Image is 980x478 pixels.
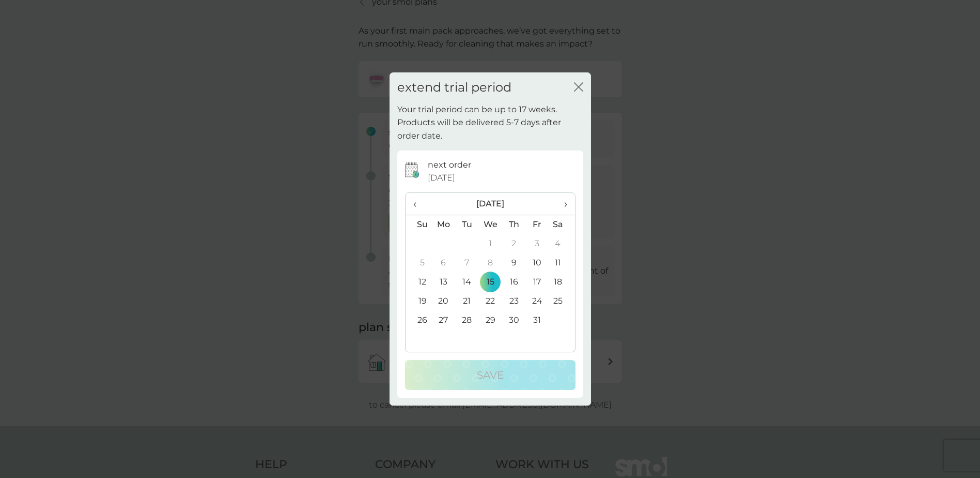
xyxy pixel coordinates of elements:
td: 8 [478,253,502,273]
td: 6 [432,253,456,273]
span: [DATE] [428,171,455,185]
td: 28 [455,311,478,330]
td: 4 [549,234,574,253]
td: 25 [549,292,574,311]
button: Save [405,360,575,390]
th: Su [406,215,432,234]
button: close [574,82,583,93]
p: Your trial period can be up to 17 weeks. Products will be delivered 5-7 days after order date. [397,103,583,143]
td: 23 [502,292,525,311]
td: 18 [549,273,574,292]
td: 15 [478,273,502,292]
td: 17 [525,273,549,292]
td: 22 [478,292,502,311]
th: Tu [455,215,478,234]
td: 5 [406,253,432,273]
td: 26 [406,311,432,330]
td: 31 [525,311,549,330]
td: 27 [432,311,456,330]
h2: extend trial period [397,80,511,95]
td: 11 [549,253,574,273]
span: › [556,193,567,215]
td: 29 [478,311,502,330]
td: 21 [455,292,478,311]
td: 24 [525,292,549,311]
td: 14 [455,273,478,292]
td: 12 [406,273,432,292]
p: next order [428,158,471,172]
p: Save [477,367,504,383]
th: Fr [525,215,549,234]
td: 16 [502,273,525,292]
th: Mo [432,215,456,234]
td: 7 [455,253,478,273]
span: ‹ [413,193,424,215]
td: 30 [502,311,525,330]
td: 3 [525,234,549,253]
td: 19 [406,292,432,311]
th: Th [502,215,525,234]
th: Sa [549,215,574,234]
td: 10 [525,253,549,273]
td: 9 [502,253,525,273]
td: 1 [478,234,502,253]
th: [DATE] [432,193,549,215]
td: 13 [432,273,456,292]
td: 20 [432,292,456,311]
td: 2 [502,234,525,253]
th: We [478,215,502,234]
